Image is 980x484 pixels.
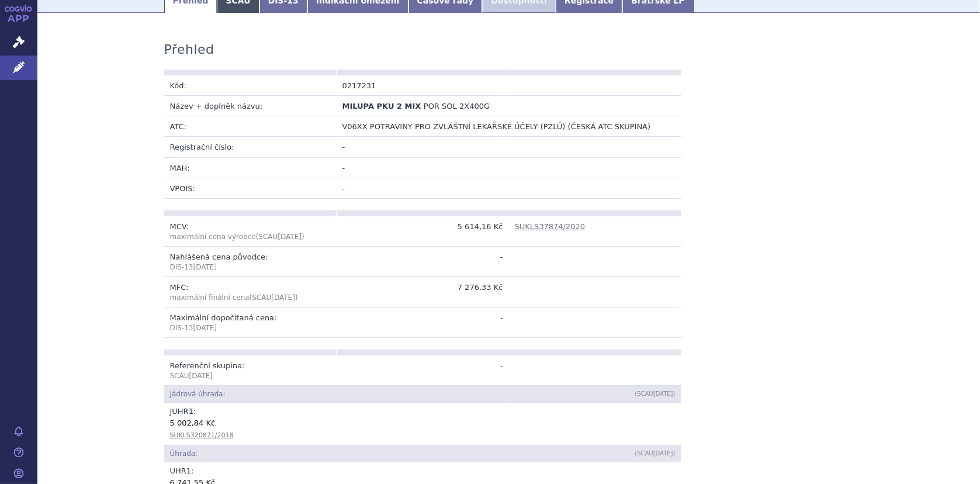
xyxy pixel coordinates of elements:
td: - [337,178,681,198]
a: SUKLS37874/2020 [515,222,586,231]
span: POR SOL 2X400G [424,102,490,110]
td: Maximální dopočítaná cena: [164,307,337,338]
span: POTRAVINY PRO ZVLÁŠTNÍ LÉKAŘSKÉ ÚČELY (PZLÚ) (ČESKÁ ATC SKUPINA) [370,122,650,131]
p: maximální finální cena [170,293,331,303]
span: (SCAU ) [635,390,675,397]
td: - [337,157,681,178]
span: V06XX [342,122,368,131]
span: [DATE] [278,233,302,241]
td: - [337,137,681,157]
span: [DATE] [193,324,217,332]
td: Referenční skupina: [164,355,337,386]
a: SUKLS320871/2018 [170,431,234,439]
td: 5 614,16 Kč [337,216,509,247]
span: (SCAU ) [170,233,304,241]
td: JUHR : [164,403,681,445]
td: - [337,307,509,338]
span: [DATE] [653,390,673,397]
td: Nahlášená cena původce: [164,247,337,277]
td: MAH: [164,157,337,178]
td: MFC: [164,277,337,307]
td: - [337,247,509,277]
td: VPOIS: [164,178,337,198]
td: 7 276,33 Kč [337,277,509,307]
span: (SCAU ) [250,293,298,302]
td: ATC: [164,116,337,137]
span: [DATE] [193,263,217,271]
td: Jádrová úhrada: [164,386,509,403]
span: 1 [189,407,193,416]
span: [DATE] [189,372,213,380]
span: [DATE] [653,450,673,457]
span: [DATE] [271,293,295,302]
span: (SCAU ) [635,450,675,457]
td: - [337,355,509,386]
td: Úhrada: [164,445,509,462]
td: MCV: [164,216,337,247]
td: Registrační číslo: [164,137,337,157]
p: DIS-13 [170,323,331,333]
div: 5 002,84 Kč [170,417,676,428]
td: Kód: [164,75,337,96]
span: maximální cena výrobce [170,233,256,241]
td: 0217231 [337,75,509,96]
span: MILUPA PKU 2 MIX [342,102,421,110]
span: 1 [186,466,191,475]
p: DIS-13 [170,262,331,272]
p: SCAU [170,371,331,381]
td: Název + doplněk názvu: [164,96,337,116]
h3: Přehled [164,42,214,57]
